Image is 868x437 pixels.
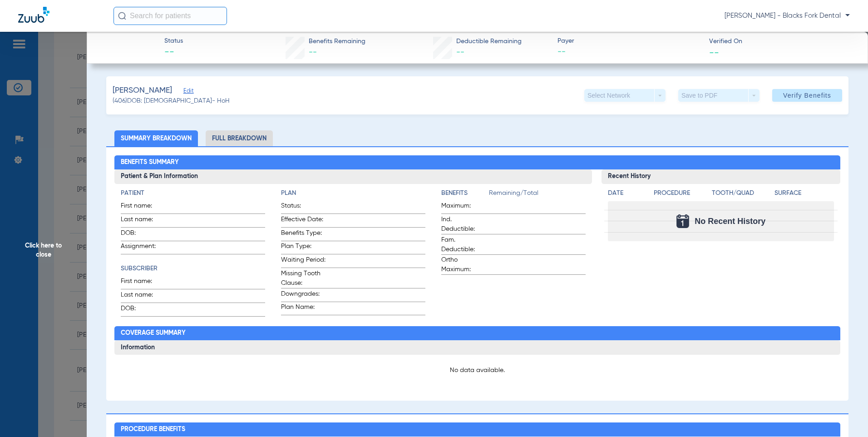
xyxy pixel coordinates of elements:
li: Full Breakdown [206,130,273,146]
span: First name: [121,201,165,214]
app-breakdown-title: Surface [774,189,834,201]
img: Calendar [676,214,689,228]
h3: Recent History [602,169,840,184]
h4: Surface [774,189,834,198]
span: Deductible Remaining [456,37,522,46]
h4: Date [608,189,646,198]
span: First name: [121,277,165,289]
span: Assignment: [121,242,165,254]
span: Ind. Deductible: [441,215,486,234]
span: Ortho Maximum: [441,255,486,274]
app-breakdown-title: Tooth/Quad [712,189,771,201]
h2: Procedure Benefits [114,422,841,437]
span: Plan Name: [281,303,325,315]
span: No Recent History [695,217,765,226]
span: -- [164,46,183,59]
img: Search Icon [118,12,126,20]
span: Last name: [121,290,165,303]
span: Payer [557,36,701,46]
span: -- [309,48,317,56]
h4: Benefits [441,189,489,198]
span: DOB: [121,228,165,241]
app-breakdown-title: Date [608,189,646,201]
img: Zuub Logo [18,7,49,23]
span: Edit [183,88,192,96]
iframe: Chat Widget [823,393,868,437]
h4: Patient [121,189,265,198]
span: -- [456,48,464,56]
span: Benefits Type: [281,228,325,241]
span: DOB: [121,304,165,316]
span: Maximum: [441,201,486,214]
app-breakdown-title: Benefits [441,189,489,201]
span: -- [557,46,701,58]
span: Fam. Deductible: [441,235,486,254]
span: Plan Type: [281,242,325,254]
p: No data available. [121,366,834,375]
span: Verified On [709,37,853,46]
button: Verify Benefits [772,89,842,102]
input: Search for patients [113,7,227,25]
h4: Subscriber [121,264,265,273]
app-breakdown-title: Procedure [654,189,709,201]
span: [PERSON_NAME] - Blacks Fork Dental [725,11,850,20]
span: Missing Tooth Clause: [281,269,325,288]
span: [PERSON_NAME] [113,85,172,96]
span: -- [709,47,719,57]
span: Status: [281,201,325,214]
span: Remaining/Total [489,189,586,201]
span: Downgrades: [281,289,325,302]
span: Status [164,36,183,46]
h2: Benefits Summary [114,155,841,170]
h3: Patient & Plan Information [114,169,592,184]
span: Waiting Period: [281,255,325,268]
li: Summary Breakdown [114,130,198,146]
span: (406) DOB: [DEMOGRAPHIC_DATA] - HoH [113,96,230,106]
h4: Tooth/Quad [712,189,771,198]
h2: Coverage Summary [114,326,841,341]
span: Effective Date: [281,215,325,227]
h3: Information [114,340,841,355]
h4: Plan [281,189,425,198]
span: Verify Benefits [783,92,831,99]
span: Last name: [121,215,165,227]
h4: Procedure [654,189,709,198]
span: Benefits Remaining [309,37,365,46]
